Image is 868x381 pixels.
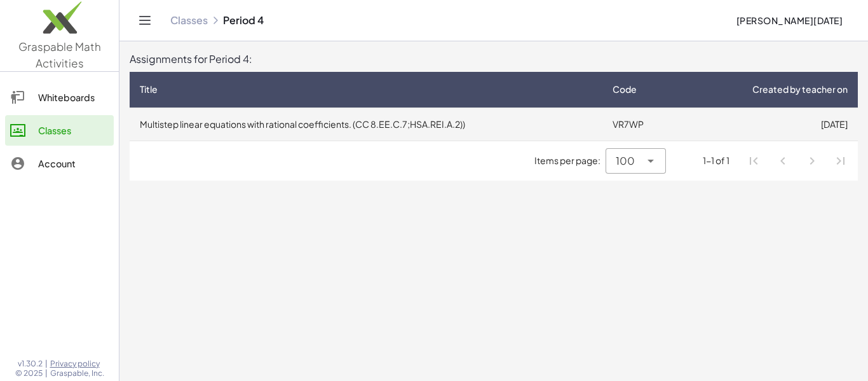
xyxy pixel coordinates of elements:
[616,153,635,169] span: 100
[5,115,114,146] a: Classes
[5,148,114,179] a: Account
[140,83,158,96] span: Title
[38,90,109,105] div: Whiteboards
[740,146,855,176] nav: Pagination Navigation
[18,359,43,369] span: v1.30.2
[736,15,843,26] span: [PERSON_NAME][DATE]
[38,123,109,138] div: Classes
[45,359,48,369] span: |
[726,9,853,32] button: [PERSON_NAME][DATE]
[15,368,43,378] span: © 2025
[703,154,729,167] div: 1-1 of 1
[5,82,114,113] a: Whiteboards
[18,39,101,70] span: Graspable Math Activities
[38,156,109,171] div: Account
[50,359,104,369] a: Privacy policy
[45,368,48,378] span: |
[613,83,637,96] span: Code
[130,107,602,141] td: Multistep linear equations with rational coefficients. (CC 8.EE.C.7;HSA.REI.A.2))
[534,154,606,167] span: Items per page:
[752,83,848,96] span: Created by teacher on
[681,107,858,141] td: [DATE]
[135,10,155,31] button: Toggle navigation
[130,52,858,67] div: Assignments for Period 4:
[50,368,104,378] span: Graspable, Inc.
[170,14,208,27] a: Classes
[602,107,681,141] td: VR7WP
